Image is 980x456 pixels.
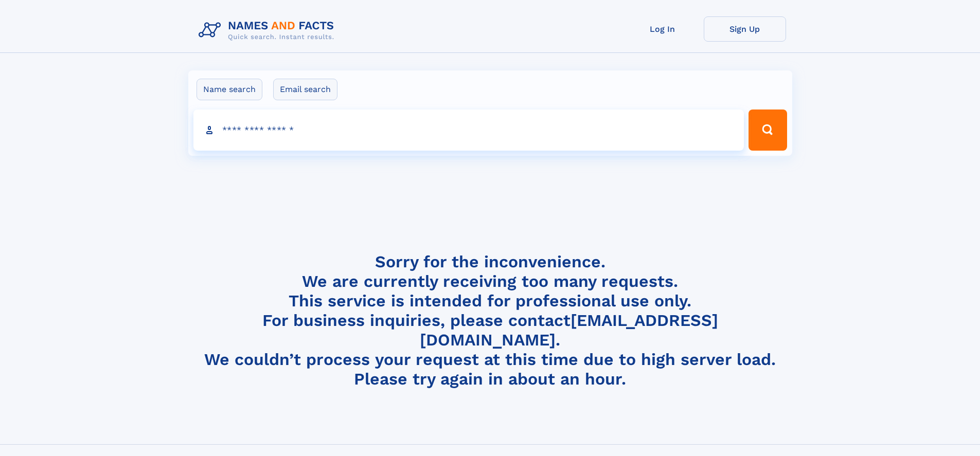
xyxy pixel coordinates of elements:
[273,79,337,100] label: Email search
[704,16,786,42] a: Sign Up
[194,252,786,389] h4: Sorry for the inconvenience. We are currently receiving too many requests. This service is intend...
[197,79,262,100] label: Name search
[420,311,718,350] a: [EMAIL_ADDRESS][DOMAIN_NAME]
[621,16,704,42] a: Log In
[749,110,787,151] button: Search Button
[194,16,343,44] img: Logo Names and Facts
[193,110,744,151] input: search input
